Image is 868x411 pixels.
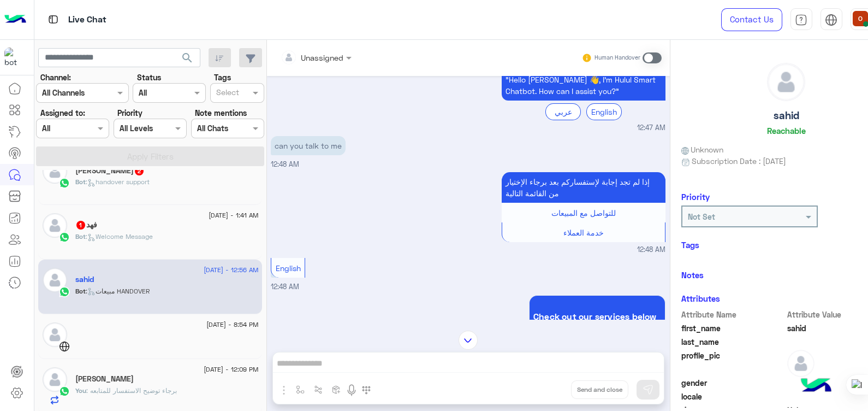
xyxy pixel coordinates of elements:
span: خدمة العملاء [563,228,604,237]
img: defaultAdmin.png [787,350,815,377]
div: عربي [545,103,581,120]
span: Bot [75,232,86,240]
img: defaultAdmin.png [43,268,67,292]
img: defaultAdmin.png [43,159,67,184]
img: Logo [4,8,26,31]
img: WhatsApp [59,286,70,297]
span: [DATE] - 1:41 AM [209,210,258,220]
h5: sahid [774,109,799,122]
span: first_name [681,322,786,334]
img: defaultAdmin.png [43,367,67,392]
div: English [586,103,622,120]
span: last_name [681,336,786,348]
img: defaultAdmin.png [43,213,67,238]
button: Apply Filters [36,146,264,166]
img: WhatsApp [59,386,70,397]
span: You [75,386,86,395]
img: WhatsApp [59,232,70,243]
span: [DATE] - 8:54 PM [206,320,258,330]
span: Bot [75,287,86,295]
span: Attribute Name [681,309,786,320]
h6: Priority [681,192,710,202]
span: للتواصل مع المبيعات [551,208,616,218]
span: gender [681,377,786,389]
span: برجاء توضيح الاستفسار للمتابعه [86,386,177,395]
img: WhatsApp [59,178,70,189]
span: [DATE] - 12:56 AM [204,265,258,275]
span: 12:48 AM [271,160,299,168]
button: Send and close [571,380,628,399]
img: defaultAdmin.png [768,63,805,101]
h5: sahid [75,275,94,284]
h6: Attributes [681,293,720,303]
p: 10/9/2025, 12:48 AM [502,172,665,203]
small: Human Handover [594,54,640,62]
span: Check out our services below and choose the one that suits you best! 👇 [533,311,661,342]
h6: Reachable [767,126,806,136]
img: scroll [459,331,478,350]
img: WebChat [59,341,70,352]
span: search [181,51,194,64]
span: 12:48 AM [271,283,299,291]
span: profile_pic [681,350,786,375]
span: [DATE] - 12:09 PM [204,365,258,374]
span: : handover support [86,178,150,186]
span: English [276,263,301,273]
span: Unknown [681,144,724,155]
span: locale [681,391,786,402]
p: Live Chat [68,13,106,27]
img: tab [825,14,837,26]
img: tab [795,14,807,26]
span: 12:47 AM [637,123,665,133]
span: 12:48 AM [637,245,665,255]
span: 2 [135,167,144,175]
img: hulul-logo.png [797,367,835,406]
img: 114004088273201 [4,48,24,67]
h6: Notes [681,270,704,280]
img: userImage [853,11,868,26]
h5: فهد [75,220,97,230]
h5: عبدالرحمن [75,166,145,175]
span: 1 [76,221,85,230]
label: Status [137,72,161,83]
label: Tags [214,72,231,83]
label: Assigned to: [40,107,85,119]
img: defaultAdmin.png [43,322,67,347]
button: search [174,48,201,72]
label: Channel: [40,72,71,83]
span: Subscription Date : [DATE] [692,155,786,167]
span: Bot [75,178,86,186]
label: Priority [117,107,142,119]
a: tab [790,8,812,31]
div: Select [215,86,239,101]
span: : Welcome Message [86,232,153,240]
span: : مبيعات HANDOVER [86,287,150,295]
label: Note mentions [195,107,247,119]
p: 10/9/2025, 12:48 AM [271,136,346,155]
h5: يزيد بن منسي [75,374,134,384]
a: Contact Us [721,8,782,31]
img: tab [46,13,60,26]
